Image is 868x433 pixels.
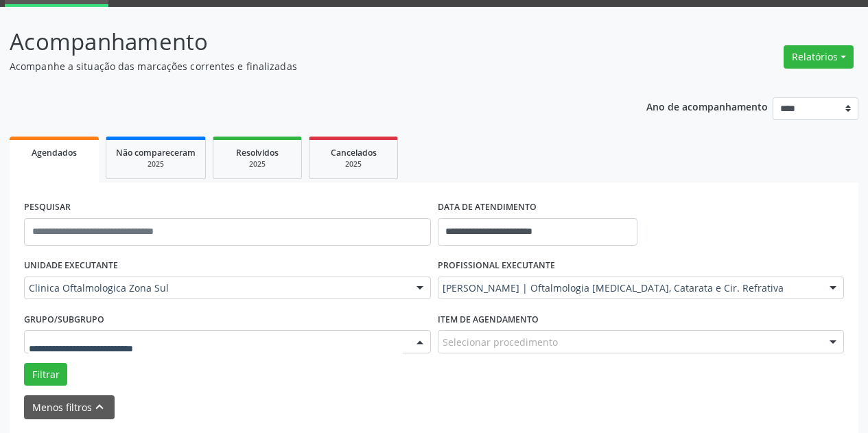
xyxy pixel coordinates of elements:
span: Clinica Oftalmologica Zona Sul [29,281,403,295]
div: 2025 [223,159,292,169]
i: keyboard_arrow_up [92,399,107,414]
label: PROFISSIONAL EXECUTANTE [438,255,555,277]
button: Relatórios [784,45,854,69]
button: Menos filtroskeyboard_arrow_up [24,395,115,419]
label: DATA DE ATENDIMENTO [438,197,537,218]
span: [PERSON_NAME] | Oftalmologia [MEDICAL_DATA], Catarata e Cir. Refrativa [443,281,817,295]
div: 2025 [116,159,196,169]
span: Não compareceram [116,147,196,159]
p: Acompanhamento [10,25,604,59]
button: Filtrar [24,363,67,386]
span: Selecionar procedimento [443,335,558,349]
p: Acompanhe a situação das marcações correntes e finalizadas [10,59,604,73]
label: Item de agendamento [438,309,539,330]
label: PESQUISAR [24,197,71,218]
p: Ano de acompanhamento [646,97,768,115]
span: Agendados [32,147,77,159]
label: UNIDADE EXECUTANTE [24,255,118,277]
div: 2025 [319,159,388,169]
span: Cancelados [331,147,377,159]
span: Resolvidos [236,147,279,159]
